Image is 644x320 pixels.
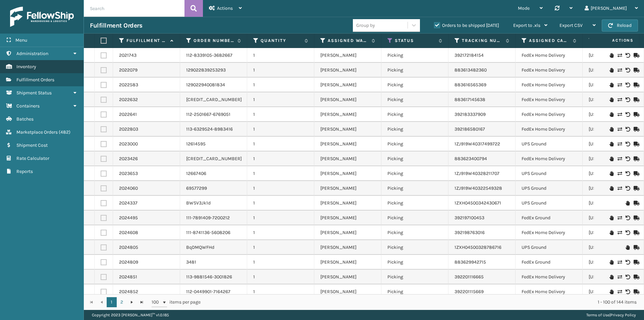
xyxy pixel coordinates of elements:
td: UPS Ground [516,166,583,181]
td: FedEx Home Delivery [516,78,583,92]
td: FedEx Home Delivery [516,122,583,137]
a: 2022583 [119,82,138,88]
td: FedEx Home Delivery [516,284,583,299]
td: [PERSON_NAME] [314,211,381,225]
span: Batches [16,116,34,122]
i: On Hold [609,53,613,58]
i: Mark as Shipped [634,186,638,191]
td: FedEx Home Delivery [516,107,583,122]
td: Picking [381,225,448,240]
td: [PERSON_NAME] [314,255,381,270]
td: 1 [247,166,314,181]
td: Picking [381,107,448,122]
td: [PERSON_NAME] [314,107,381,122]
a: 3481 [186,259,196,266]
td: FedEx Ground [516,211,583,225]
img: logo [10,7,74,27]
a: 1ZXH04500342430671 [454,200,501,206]
td: 1 [247,48,314,63]
span: Mode [518,5,530,11]
i: Mark as Shipped [634,289,638,294]
i: Change shipping [618,171,622,176]
a: 111-8741136-5608206 [186,229,230,236]
i: Void Label [626,289,630,294]
i: Change shipping [618,275,622,279]
td: 1 [247,137,314,151]
i: Change shipping [618,53,622,58]
a: 2024495 [119,215,138,221]
td: Picking [381,48,448,63]
a: 112-2501667-6769051 [186,111,230,118]
span: Export to .xls [513,22,540,28]
td: Picking [381,78,448,92]
i: On Hold [609,186,613,191]
td: Picking [381,137,448,151]
span: Go to the next page [129,300,135,305]
span: Export CSV [559,22,583,28]
a: 2024809 [119,259,138,266]
a: 392201115669 [454,289,484,294]
td: [PERSON_NAME] [314,78,381,92]
td: Picking [381,196,448,211]
a: 2024337 [119,200,138,207]
a: 883623400794 [454,156,487,162]
td: FedEx Home Delivery [516,92,583,107]
span: ( 482 ) [59,129,70,135]
a: 113-6329524-8983416 [186,126,233,133]
label: Order Number [194,38,234,44]
a: 2021743 [119,52,137,59]
td: 1 [247,78,314,92]
td: UPS Ground [516,196,583,211]
span: Inventory [16,64,36,70]
td: FedEx Home Delivery [516,63,583,78]
i: Mark as Shipped [634,97,638,102]
a: 2022632 [119,96,138,103]
a: 883629942715 [454,259,486,265]
a: 1ZJ919W40328211707 [454,171,499,176]
td: 1 [247,63,314,78]
i: Change shipping [618,156,622,161]
i: Mark as Shipped [634,230,638,235]
span: Fulfillment Orders [16,77,54,83]
i: On Hold [609,171,613,176]
a: 2022079 [119,67,138,74]
a: 392186580167 [454,126,485,132]
i: Change shipping [618,216,622,220]
a: 1ZJ919W40317499722 [454,141,500,147]
span: Containers [16,103,40,109]
td: FedEx Home Delivery [516,225,583,240]
i: Mark as Shipped [634,53,638,58]
div: | [586,310,636,320]
a: 2024805 [119,244,138,251]
button: Reload [602,19,638,32]
td: FedEx Ground [516,255,583,270]
a: 392183337909 [454,111,486,117]
i: Change shipping [618,112,622,117]
i: On Hold [609,68,613,73]
label: Tracking Number [462,38,502,44]
a: 12667406 [186,170,206,177]
td: FedEx Home Delivery [516,151,583,166]
a: 12614595 [186,141,206,147]
td: 1 [247,284,314,299]
span: Shipment Cost [16,142,48,148]
a: 111-7891409-7200212 [186,215,230,221]
i: On Hold [609,156,613,161]
i: Void Label [626,171,630,176]
i: Void Label [626,156,630,161]
span: Shipment Status [16,90,52,96]
i: Change shipping [618,260,622,265]
a: 1 [107,297,117,307]
label: Orders to be shipped [DATE] [434,22,499,28]
i: Mark as Shipped [634,68,638,73]
a: 2023000 [119,141,138,147]
i: Void Label [626,53,630,58]
i: Mark as Shipped [634,156,638,161]
a: 2023426 [119,155,138,162]
td: [PERSON_NAME] [314,122,381,137]
i: Change shipping [618,230,622,235]
a: 2024852 [119,288,138,295]
div: 1 - 100 of 144 items [210,299,637,306]
i: On Hold [626,201,630,205]
i: Mark as Shipped [634,275,638,279]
